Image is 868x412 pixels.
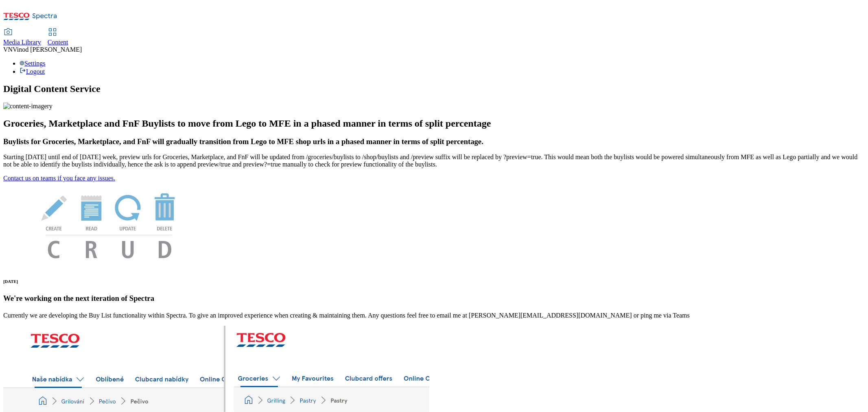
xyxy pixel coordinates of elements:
[3,118,865,129] h2: Groceries, Marketplace and FnF Buylists to move from Lego to MFE in a phased manner in terms of s...
[48,39,68,46] span: Content
[3,137,865,146] h3: Buylists for Groceries, Marketplace, and FnF will gradually transition from Lego to MFE shop urls...
[48,29,68,46] a: Content
[3,312,865,319] p: Currently we are developing the Buy List functionality within Spectra. To give an improved experi...
[3,279,865,284] h6: [DATE]
[3,39,41,46] span: Media Library
[3,294,865,303] h3: We're working on the next iteration of Spectra
[3,103,52,110] img: content-imagery
[3,153,865,168] p: Starting [DATE] until end of [DATE] week, preview urls for Groceries, Marketplace, and FnF will b...
[3,175,115,182] a: Contact us on teams if you face any issues.
[3,29,41,46] a: Media Library
[13,46,82,53] span: Vinod [PERSON_NAME]
[3,46,13,53] span: VN
[20,60,46,67] a: Settings
[3,182,215,267] img: News Image
[20,68,45,75] a: Logout
[3,83,865,94] h1: Digital Content Service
